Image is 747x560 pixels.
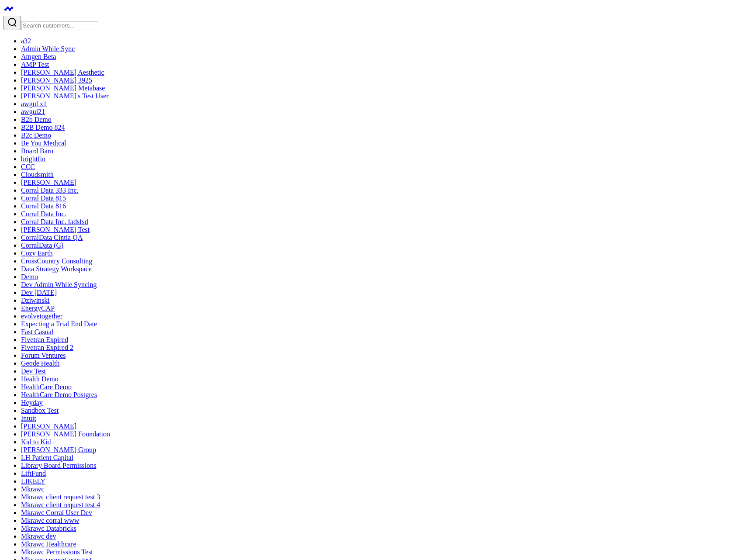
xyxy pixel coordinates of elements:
a: brightfin [21,155,45,162]
a: [PERSON_NAME] [21,179,76,186]
a: [PERSON_NAME] Foundation [21,430,110,438]
a: Corral Data Inc. [21,210,66,218]
a: Corral Data Inc. fadsfsd [21,218,88,225]
a: Mkrawc client request test 3 [21,493,100,501]
a: evolvetogether [21,312,62,320]
a: Mkrawc Corral User Dev [21,509,92,516]
a: Dev [DATE] [21,289,57,296]
a: AMP Test [21,61,49,68]
a: B2b Demo [21,116,52,123]
a: [PERSON_NAME] [21,422,76,430]
a: CrossCountry Consulting [21,257,92,265]
a: EnergyCAP [21,304,55,312]
a: Corral Data 333 Inc. [21,187,79,194]
a: Mkrawc corral www [21,517,79,524]
a: Sandbox Test [21,407,59,414]
a: [PERSON_NAME] Group [21,446,96,453]
button: Search customers button [3,16,21,30]
a: Forum Ventures [21,352,66,359]
a: Kid to Kid [21,438,51,446]
a: Geode Health [21,360,59,367]
a: Corral Data 815 [21,194,66,202]
a: awgul x1 [21,100,47,107]
a: [PERSON_NAME] Test [21,226,90,233]
a: Expecting a Trial End Date [21,320,97,328]
a: Be You Medical [21,139,66,147]
a: Amgen Beta [21,53,56,60]
a: Cozy Earth [21,249,52,257]
a: Fast Casual [21,328,53,335]
a: B2c Demo [21,131,51,139]
a: CorralData (G) [21,242,63,249]
a: [PERSON_NAME] 3925 [21,76,92,84]
input: Search customers input [21,21,98,30]
a: [PERSON_NAME]'s Test User [21,92,109,100]
a: CCC [21,163,35,170]
a: Fivetran Expired 2 [21,344,73,351]
a: Fivetran Expired [21,336,68,343]
a: Board Barn [21,147,53,155]
a: Cloudsmith [21,171,54,178]
a: [PERSON_NAME] Metabase [21,84,105,92]
a: Mkrawc [21,485,44,493]
a: Mkrawc client request test 4 [21,501,100,508]
a: Mkrawc Healthcare [21,540,76,548]
a: Corral Data 816 [21,202,66,210]
a: LIKELY [21,477,45,485]
a: Library Board Permissions [21,462,96,469]
a: CorralData Cintia QA [21,234,83,241]
a: a32 [21,37,31,45]
a: LH Patient Capital [21,454,73,461]
a: Demo [21,273,38,280]
a: Dev Test [21,367,46,375]
a: Mkrawc Databricks [21,525,76,532]
a: Data Strategy Workspace [21,265,92,273]
a: awgul21 [21,108,45,115]
a: Dziwinski [21,297,50,304]
a: Admin While Sync [21,45,75,52]
a: Intuit [21,415,36,422]
a: HealthCare Demo [21,383,72,391]
a: B2B Demo 824 [21,124,65,131]
a: Heyday [21,399,43,406]
a: Mkrawc dev [21,532,56,540]
a: [PERSON_NAME] Aesthetic [21,69,104,76]
a: Health Demo [21,375,59,383]
a: LiftFund [21,470,46,477]
a: Mkrawc Permissions Test [21,548,93,556]
a: Dev Admin While Syncing [21,281,97,288]
a: HealthCare Demo Postgres [21,391,97,398]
